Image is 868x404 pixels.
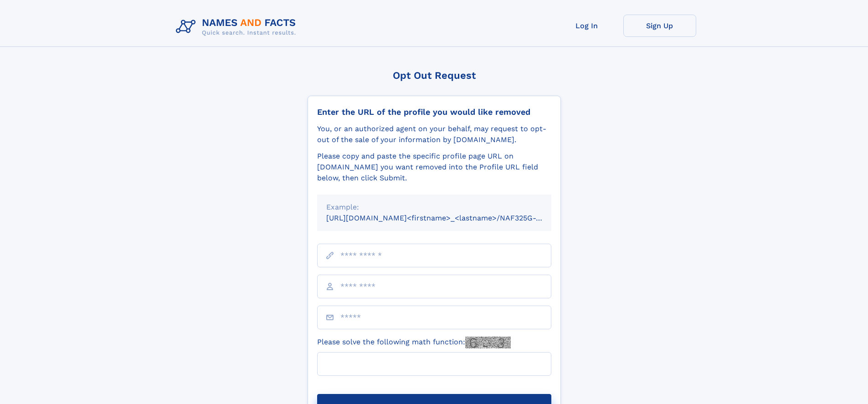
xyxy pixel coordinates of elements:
[172,15,303,39] img: Logo Names and Facts
[317,337,511,348] label: Please solve the following math function:
[623,15,696,37] a: Sign Up
[317,151,551,184] div: Please copy and paste the specific profile page URL on [DOMAIN_NAME] you want removed into the Pr...
[317,123,551,145] div: You, or an authorized agent on your behalf, may request to opt-out of the sale of your informatio...
[308,70,561,81] div: Opt Out Request
[326,202,542,213] div: Example:
[326,214,569,222] small: [URL][DOMAIN_NAME]<firstname>_<lastname>/NAF325G-xxxxxxxx
[550,15,623,37] a: Log In
[317,107,551,117] div: Enter the URL of the profile you would like removed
